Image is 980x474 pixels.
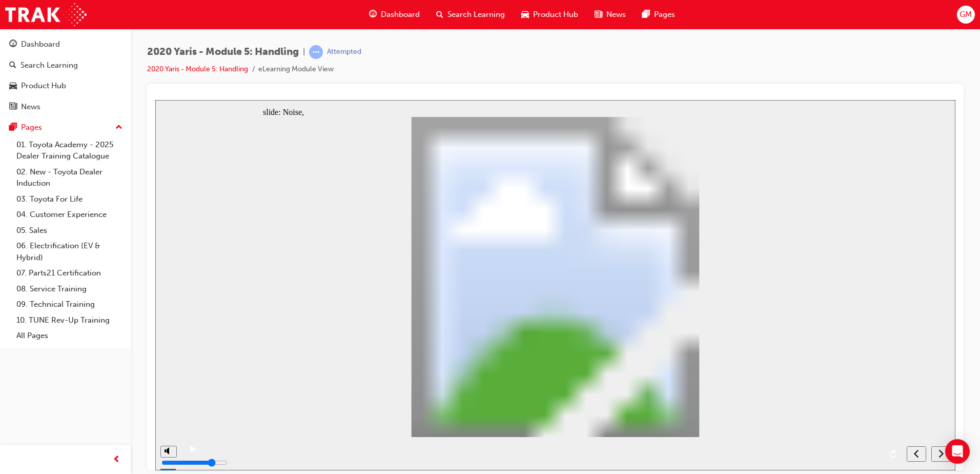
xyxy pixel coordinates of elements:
[654,9,675,21] span: Pages
[21,122,42,133] div: Pages
[5,346,22,358] button: volume
[26,345,43,363] button: play/pause
[361,4,428,25] a: guage-iconDashboard
[12,281,127,297] a: 08. Service Training
[9,61,16,70] span: search-icon
[327,47,361,57] div: Attempted
[731,346,746,362] button: replay
[4,118,127,137] button: Pages
[21,80,66,92] div: Product Hub
[12,207,127,223] a: 04. Customer Experience
[642,8,650,21] span: pages-icon
[533,9,578,21] span: Product Hub
[634,4,683,25] a: pages-iconPages
[4,33,127,118] button: DashboardSearch LearningProduct HubNews
[4,56,127,75] a: Search Learning
[12,328,127,344] a: All Pages
[957,6,975,24] button: GM
[428,4,513,25] a: search-iconSearch Learning
[776,346,795,362] button: next
[9,103,17,112] span: news-icon
[21,60,78,71] div: Search Learning
[303,46,305,58] span: |
[12,238,127,265] a: 06. Electrification (EV & Hybrid)
[4,97,127,116] a: News
[9,123,17,132] span: pages-icon
[12,164,127,191] a: 02. New - Toyota Dealer Induction
[586,4,634,25] a: news-iconNews
[4,35,127,54] a: Dashboard
[5,3,87,26] img: Trak
[12,137,127,164] a: 01. Toyota Academy - 2025 Dealer Training Catalogue
[113,453,120,466] span: prev-icon
[6,359,72,367] input: volume
[12,297,127,312] a: 09. Technical Training
[12,265,127,281] a: 07. Parts21 Certification
[447,9,505,21] span: Search Learning
[606,9,626,21] span: News
[9,40,17,49] span: guage-icon
[258,64,334,75] li: eLearning Module View
[369,8,377,21] span: guage-icon
[21,101,40,113] div: News
[26,337,746,370] div: playback controls
[147,65,248,73] a: 2020 Yaris - Module 5: Handling
[4,76,127,95] a: Product Hub
[513,4,586,25] a: car-iconProduct Hub
[12,223,127,239] a: 05. Sales
[21,38,60,50] div: Dashboard
[381,9,420,21] span: Dashboard
[751,346,771,362] button: previous
[595,8,602,21] span: news-icon
[945,439,970,464] div: Open Intercom Messenger
[12,312,127,328] a: 10. TUNE Rev-Up Training
[959,9,972,21] span: GM
[751,337,795,370] nav: slide navigation
[147,46,299,58] span: 2020 Yaris - Module 5: Handling
[309,45,323,59] span: learningRecordVerb_ATTEMPT-icon
[5,337,21,370] div: misc controls
[9,82,17,91] span: car-icon
[436,8,443,21] span: search-icon
[521,8,529,21] span: car-icon
[115,121,122,134] span: up-icon
[12,191,127,207] a: 03. Toyota For Life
